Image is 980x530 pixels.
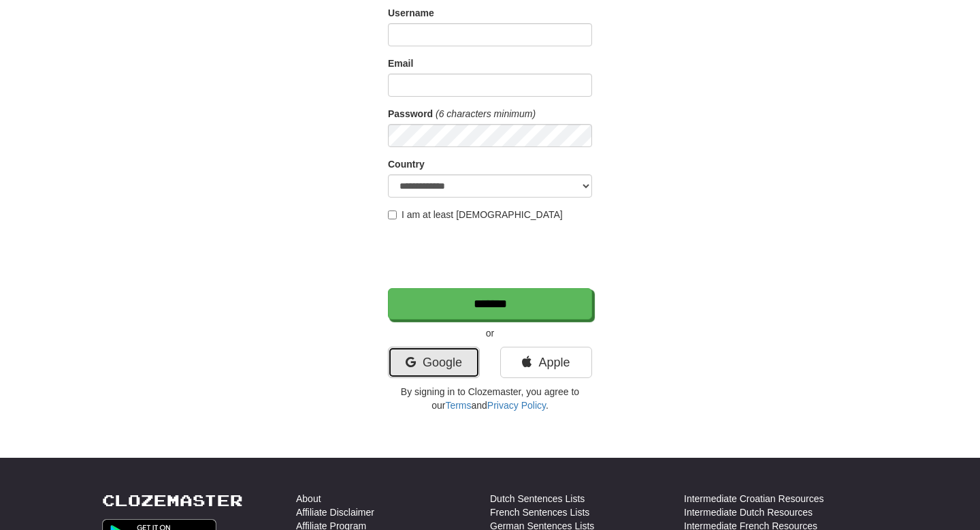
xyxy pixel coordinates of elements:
label: Password [388,107,433,121]
a: Intermediate Dutch Resources [684,505,813,519]
a: Affiliate Disclaimer [296,505,374,519]
em: (6 characters minimum) [436,108,536,119]
a: French Sentences Lists [490,505,589,519]
a: About [296,492,321,505]
a: Intermediate Croatian Resources [684,492,823,505]
a: Privacy Policy [487,400,546,411]
label: I am at least [DEMOGRAPHIC_DATA] [388,208,563,221]
label: Username [388,6,434,20]
a: Apple [500,347,592,378]
a: Clozemaster [102,492,243,509]
p: or [388,326,592,340]
iframe: reCAPTCHA [388,228,595,281]
a: Dutch Sentences Lists [490,492,585,505]
a: Terms [445,400,471,411]
label: Country [388,157,425,171]
input: I am at least [DEMOGRAPHIC_DATA] [388,211,397,219]
label: Email [388,57,413,70]
a: Google [388,347,480,378]
p: By signing in to Clozemaster, you agree to our and . [388,385,592,412]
